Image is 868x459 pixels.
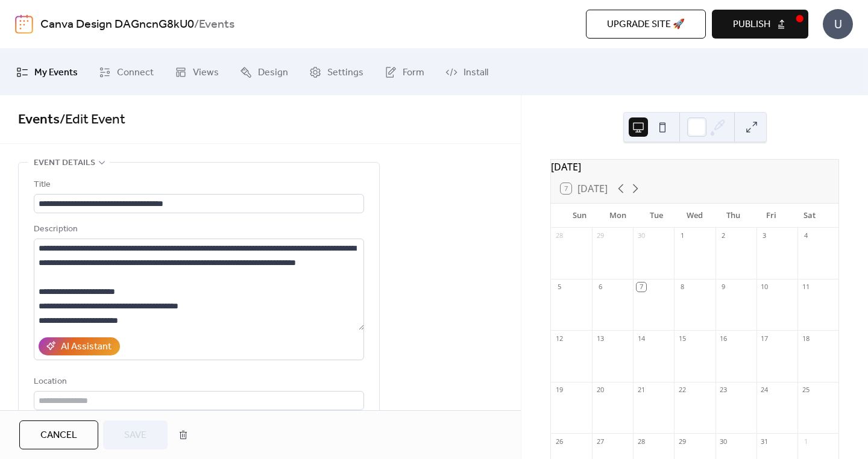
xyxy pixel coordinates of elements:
div: 12 [555,334,564,343]
div: Location [34,375,362,389]
div: 28 [555,231,564,240]
button: Publish [712,10,808,39]
div: 25 [801,386,810,395]
div: Description [34,222,362,237]
div: 30 [637,231,646,240]
div: 14 [637,334,646,343]
div: U [823,9,853,39]
div: 26 [555,437,564,446]
div: 6 [596,283,605,292]
div: 29 [678,437,687,446]
div: Mon [599,204,638,228]
div: 22 [678,386,687,395]
div: 17 [760,334,769,343]
span: Connect [117,63,154,82]
span: Views [193,63,219,82]
div: 10 [760,283,769,292]
div: 8 [678,283,687,292]
div: 4 [801,231,810,240]
div: 20 [596,386,605,395]
div: 27 [596,437,605,446]
div: 21 [637,386,646,395]
div: 28 [637,437,646,446]
span: Upgrade site 🚀 [607,17,685,32]
a: Events [18,107,60,133]
span: Event details [34,156,95,170]
div: Wed [676,204,714,228]
div: 16 [719,334,728,343]
div: 11 [801,283,810,292]
div: 13 [596,334,605,343]
button: Cancel [19,420,98,449]
span: Install [464,63,488,82]
a: Form [376,54,433,90]
span: Cancel [40,428,77,443]
div: 15 [678,334,687,343]
a: Design [231,54,297,90]
div: 31 [760,437,769,446]
div: Thu [714,204,752,228]
div: 29 [596,231,605,240]
img: logo [15,14,33,34]
div: 7 [637,283,646,292]
div: 2 [719,231,728,240]
div: [DATE] [551,160,838,174]
button: AI Assistant [39,337,120,355]
b: / [194,13,199,36]
div: 9 [719,283,728,292]
button: Upgrade site 🚀 [586,10,706,39]
span: Settings [327,63,363,82]
div: 19 [555,386,564,395]
a: Canva Design DAGncnG8kU0 [40,13,194,36]
div: 3 [760,231,769,240]
div: AI Assistant [61,340,112,354]
div: 1 [801,437,810,446]
div: Fri [752,204,791,228]
a: Settings [300,54,373,90]
div: 18 [801,334,810,343]
a: Views [166,54,228,90]
span: / Edit Event [60,107,125,133]
span: Design [258,63,288,82]
div: Tue [637,204,676,228]
b: Events [199,13,234,36]
div: 30 [719,437,728,446]
div: 24 [760,386,769,395]
div: Sun [561,204,599,228]
a: My Events [7,54,87,90]
div: 5 [555,283,564,292]
span: Publish [733,17,770,32]
a: Install [436,54,497,90]
span: My Events [34,63,78,82]
div: Sat [790,204,829,228]
div: 23 [719,386,728,395]
span: Form [403,63,424,82]
div: 1 [678,231,687,240]
a: Connect [90,54,163,90]
div: Title [34,178,362,192]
